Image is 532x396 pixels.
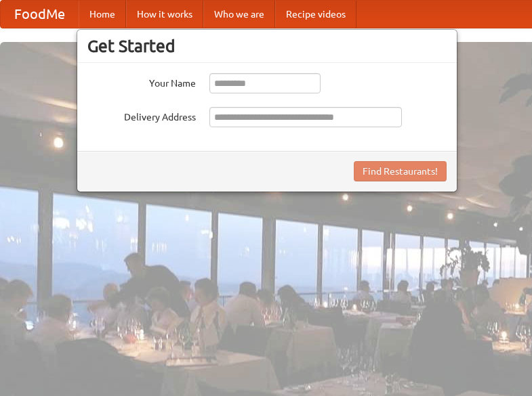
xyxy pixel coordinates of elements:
[87,73,196,90] label: Your Name
[126,1,203,28] a: How it works
[354,161,447,181] button: Find Restaurants!
[79,1,126,28] a: Home
[87,36,447,56] h3: Get Started
[203,1,275,28] a: Who we are
[87,107,196,124] label: Delivery Address
[1,1,79,28] a: FoodMe
[275,1,356,28] a: Recipe videos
